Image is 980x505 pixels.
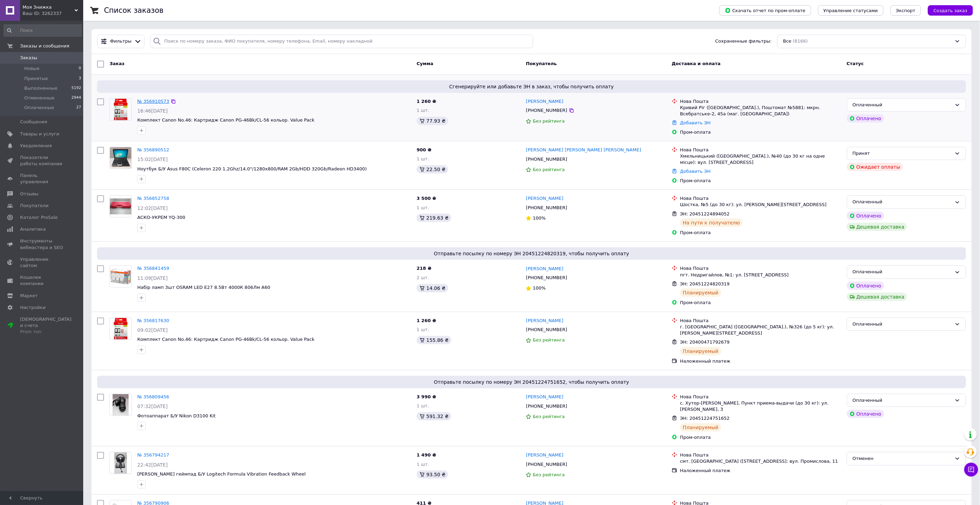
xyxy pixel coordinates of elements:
[137,413,216,418] a: Фотоаппарат Б/У Nikon D3100 Kit
[100,379,963,386] span: Отправьте посылку по номеру ЭН 20451224751652, чтобы получить оплату
[417,327,429,332] span: 1 шт.
[417,284,448,292] div: 14.06 ₴
[24,85,58,91] span: Выполненные
[417,412,451,420] div: 591.32 ₴
[110,38,132,45] span: Фильтры
[680,394,841,400] div: Нова Пошта
[680,147,841,153] div: Нова Пошта
[680,300,841,306] div: Пром-оплата
[680,169,711,174] a: Добавить ЭН
[526,266,563,272] a: [PERSON_NAME]
[110,98,132,121] a: Фото товару
[137,196,169,201] a: № 356852758
[417,205,429,210] span: 1 шт.
[793,38,808,44] span: (8166)
[113,394,129,416] img: Фото товару
[137,452,169,458] a: № 356794217
[680,129,841,135] div: Пром-оплата
[20,256,64,269] span: Управление сайтом
[110,147,131,169] img: Фото товару
[110,394,132,416] a: Фото товару
[137,205,168,211] span: 12:02[DATE]
[104,6,164,15] h1: Список заказов
[137,117,314,123] a: Комплект Canon No.46: Картридж Canon PG-46Bk/CL-56 кольор. Value Pack
[847,212,884,220] div: Оплачено
[680,347,721,355] div: Планируемый
[680,178,841,184] div: Пром-оплата
[680,202,841,208] div: Шостка, №5 (до 30 кг): ул. [PERSON_NAME][STREET_ADDRESS]
[847,114,884,123] div: Оплачено
[137,215,185,220] a: АСКО-УКРЕМ YQ-300
[847,410,884,418] div: Оплачено
[680,339,730,345] span: ЭН: 20400471792679
[680,272,841,278] div: пгт. Недригайлов, №1: ул. [STREET_ADDRESS]
[71,85,81,91] span: 5192
[24,105,54,111] span: Оплаченные
[20,43,69,49] span: Заказы и сообщения
[114,318,128,339] img: Фото товару
[137,275,168,281] span: 11:09[DATE]
[417,147,432,152] span: 900 ₴
[137,471,306,477] a: [PERSON_NAME] геймпад Б/У Logitech Formula Vibration Feedback Wheel
[680,211,730,216] span: ЭН: 20451224894052
[23,4,75,10] span: Моя Знижка
[20,172,64,185] span: Панель управления
[137,462,168,468] span: 22:42[DATE]
[417,99,436,104] span: 1 260 ₴
[680,153,841,166] div: Хмельницький ([GEOGRAPHIC_DATA].), №40 (до 30 кг на одне місце): вул. [STREET_ADDRESS]
[896,8,916,13] span: Экспорт
[20,274,64,287] span: Кошелек компании
[23,10,83,17] div: Ваш ID: 3262337
[137,394,169,399] a: № 356809456
[20,214,58,221] span: Каталог ProSale
[524,106,569,115] div: [PHONE_NUMBER]
[680,468,841,474] div: Наложенный платеж
[680,289,721,297] div: Планируемый
[680,195,841,202] div: Нова Пошта
[824,8,878,13] span: Управление статусами
[110,195,132,218] a: Фото товару
[20,329,71,335] div: Prom топ
[526,98,563,105] a: [PERSON_NAME]
[680,120,711,125] a: Добавить ЭН
[928,5,973,16] button: Создать заказ
[853,101,952,109] div: Оплаченный
[680,423,721,432] div: Планируемый
[114,99,128,120] img: Фото товару
[110,265,132,287] a: Фото товару
[417,266,432,271] span: 218 ₴
[417,196,436,201] span: 3 500 ₴
[853,455,952,462] div: Отменен
[680,230,841,236] div: Пром-оплата
[853,268,952,276] div: Оплаченный
[417,117,448,125] div: 77.93 ₴
[20,238,64,250] span: Инструменты вебмастера и SEO
[853,321,952,328] div: Оплаченный
[110,318,132,340] a: Фото товару
[137,337,314,342] span: Комплект Canon No.46: Картридж Canon PG-46Bk/CL-56 кольор. Value Pack
[526,318,563,324] a: [PERSON_NAME]
[417,462,429,467] span: 1 шт.
[110,61,124,66] span: Заказ
[853,397,952,404] div: Оплаченный
[533,414,565,419] span: Без рейтинга
[417,108,429,113] span: 1 шт.
[20,316,71,335] span: [DEMOGRAPHIC_DATA] и счета
[524,460,569,469] div: [PHONE_NUMBER]
[672,61,721,66] span: Доставка и оплата
[137,285,270,290] a: Набір ламп 3шт OSRAM LED E27 8.5Вт 4000К 806Лм A60
[100,250,963,257] span: Отправьте посылку по номеру ЭН 20451224820319, чтобы получить оплату
[526,452,563,459] a: [PERSON_NAME]
[114,452,127,474] img: Фото товару
[417,275,429,280] span: 2 шт.
[818,5,884,16] button: Управление статусами
[417,336,451,344] div: 155.86 ₴
[524,273,569,282] div: [PHONE_NUMBER]
[3,24,82,37] input: Поиск
[100,83,963,90] span: Сгенерируйте или добавьте ЭН в заказ, чтобы получить оплату
[680,416,730,421] span: ЭН: 20451224751652
[20,304,45,311] span: Настройки
[76,105,81,111] span: 27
